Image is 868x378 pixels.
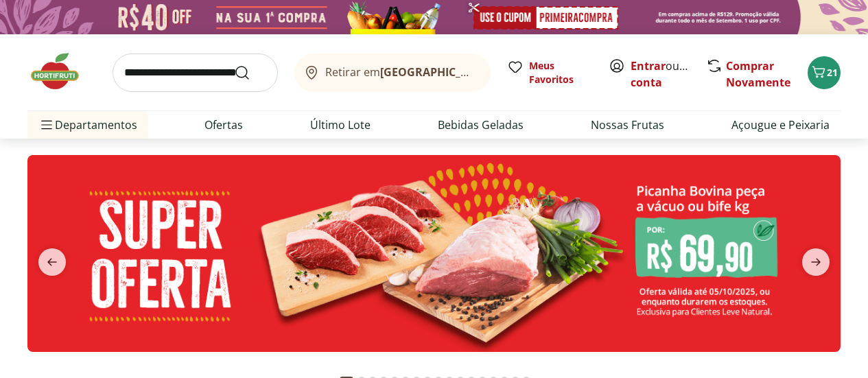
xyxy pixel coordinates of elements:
button: Carrinho [808,56,841,89]
span: ou [631,58,692,91]
span: Meus Favoritos [529,59,592,86]
a: Açougue e Peixaria [731,117,830,133]
a: Criar conta [631,58,706,90]
a: Entrar [631,58,666,73]
input: search [113,54,278,92]
a: Ofertas [204,117,243,133]
button: next [791,248,841,276]
span: 21 [827,66,838,79]
span: Retirar em [325,66,477,78]
button: Menu [38,108,55,141]
a: Bebidas Geladas [438,117,524,133]
a: Último Lote [310,117,371,133]
a: Comprar Novamente [726,58,790,90]
img: super oferta [27,155,841,352]
a: Nossas Frutas [591,117,664,133]
img: Hortifruti [27,51,96,92]
button: Retirar em[GEOGRAPHIC_DATA]/[GEOGRAPHIC_DATA] [294,54,491,92]
span: Departamentos [38,108,137,141]
button: Submit Search [234,64,267,81]
a: Meus Favoritos [507,59,592,86]
button: previous [27,248,77,276]
b: [GEOGRAPHIC_DATA]/[GEOGRAPHIC_DATA] [380,64,611,80]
